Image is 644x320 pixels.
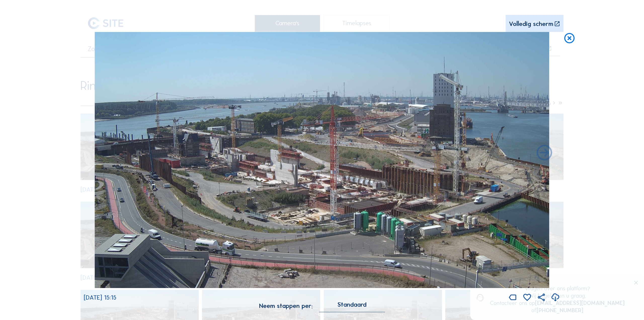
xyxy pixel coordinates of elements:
div: Standaard [337,302,367,307]
div: Volledig scherm [509,21,553,27]
div: Standaard [319,302,385,312]
img: Image [95,32,549,288]
i: Back [535,144,554,163]
div: Neem stappen per: [259,303,313,309]
span: [DATE] 15:15 [84,294,116,301]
